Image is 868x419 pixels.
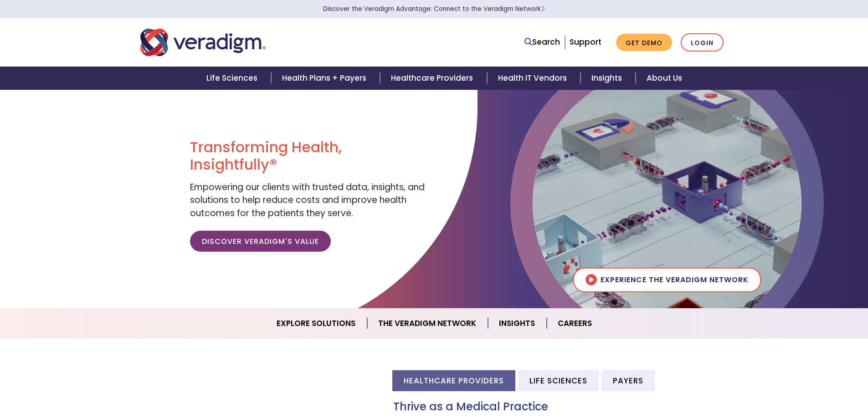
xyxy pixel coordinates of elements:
[580,67,636,90] a: Insights
[392,370,515,391] li: Healthcare Providers
[190,181,425,219] span: Empowering our clients with trusted data, insights, and solutions to help reduce costs and improv...
[541,5,545,13] span: Learn More
[380,67,487,90] a: Healthcare Providers
[190,231,331,252] a: Discover Veradigm's Value
[616,34,672,52] a: Get Demo
[601,370,655,391] li: Payers
[367,312,488,335] a: The Veradigm Network
[570,36,601,47] a: Support
[271,67,380,90] a: Health Plans + Payers
[266,312,367,335] a: Explore Solutions
[488,312,547,335] a: Insights
[636,67,693,90] a: About Us
[518,370,599,391] li: Life Sciences
[323,5,545,13] a: Discover the Veradigm Advantage: Connect to the Veradigm NetworkLearn More
[140,27,266,57] img: Veradigm logo
[190,139,427,174] h1: Transforming Health, Insightfully®
[487,67,580,90] a: Health IT Vendors
[547,312,603,335] a: Careers
[393,400,728,414] h3: Thrive as a Medical Practice
[195,67,271,90] a: Life Sciences
[524,36,560,48] a: Search
[681,33,724,52] a: Login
